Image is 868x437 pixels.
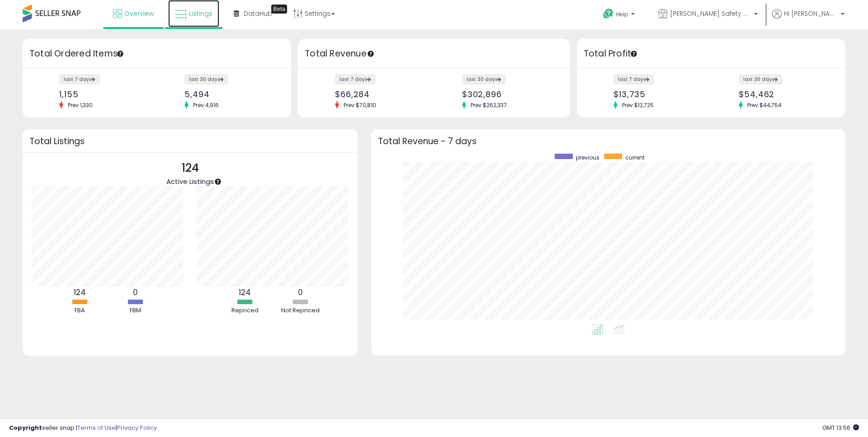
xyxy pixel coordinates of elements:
div: Tooltip anchor [271,5,287,14]
p: 124 [166,160,214,177]
div: Tooltip anchor [214,178,222,186]
div: $302,896 [462,89,554,99]
div: FBM [108,306,162,315]
span: DataHub [244,9,272,18]
span: [PERSON_NAME] Safety & Supply [670,9,751,18]
h3: Total Profit [584,47,839,60]
h3: Total Revenue [305,47,563,60]
span: Prev: 4,916 [189,101,223,109]
a: Help [596,1,644,29]
b: 124 [74,287,86,298]
div: Not Repriced [274,306,328,315]
span: Help [616,10,628,18]
span: Active Listings [166,177,214,186]
div: $54,462 [739,89,830,99]
b: 0 [133,287,138,298]
div: 1,155 [59,89,150,99]
label: last 30 days [184,74,228,85]
label: last 7 days [59,74,100,85]
span: current [625,154,645,161]
div: Tooltip anchor [367,50,375,58]
h3: Total Listings [29,138,351,145]
div: $66,284 [335,89,427,99]
label: last 30 days [739,74,783,85]
b: 0 [298,287,303,298]
h3: Total Ordered Items [29,47,284,60]
i: Get Help [603,8,614,19]
span: Hi [PERSON_NAME] [784,9,838,18]
span: Prev: 1,330 [63,101,97,109]
span: Listings [189,9,212,18]
label: last 7 days [613,74,654,85]
span: Prev: $12,725 [618,101,658,109]
b: 124 [239,287,251,298]
div: Tooltip anchor [116,50,124,58]
div: $13,735 [613,89,704,99]
a: Hi [PERSON_NAME] [772,9,844,29]
label: last 7 days [335,74,376,85]
span: Prev: $70,810 [339,101,381,109]
span: Overview [124,9,154,18]
div: Repriced [218,306,272,315]
div: FBA [52,306,107,315]
h3: Total Revenue - 7 days [378,138,839,145]
span: previous [576,154,599,161]
span: Prev: $262,337 [466,101,511,109]
div: 5,494 [184,89,275,99]
label: last 30 days [462,74,506,85]
span: Prev: $44,754 [743,101,786,109]
div: Tooltip anchor [630,50,638,58]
